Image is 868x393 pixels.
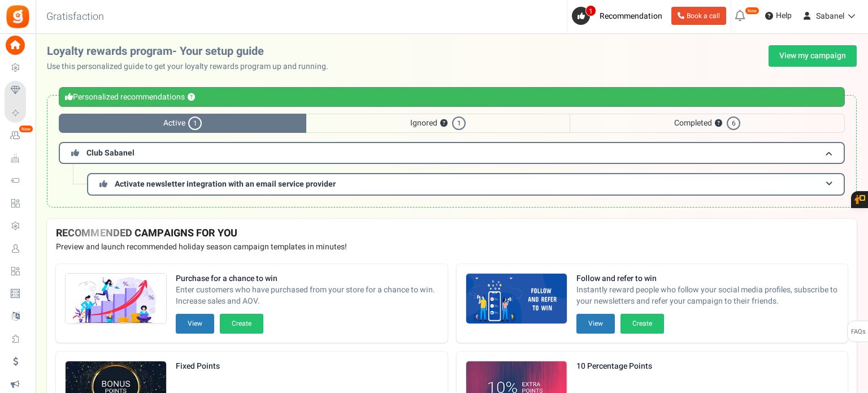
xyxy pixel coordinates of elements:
strong: 10 Percentage Points [576,361,664,372]
span: FAQs [850,321,866,343]
div: Personalized recommendations [59,87,845,107]
button: View [176,314,214,334]
button: ? [188,94,195,101]
img: Recommended Campaigns [466,274,567,325]
span: Activate newsletter integration with an email service provider [115,178,336,190]
span: Ignored [306,114,570,133]
span: 1 [452,116,466,130]
em: New [19,125,33,133]
span: 1 [585,5,596,16]
span: Recommendation [600,10,662,22]
strong: Purchase for a chance to win [176,273,439,284]
span: Active [59,114,306,133]
button: Create [220,314,263,334]
span: Sabanel [816,10,844,22]
span: Instantly reward people who follow your social media profiles, subscribe to your newsletters and ... [576,284,839,307]
span: 1 [188,116,202,130]
p: Preview and launch recommended holiday season campaign templates in minutes! [56,241,848,253]
button: ? [715,120,722,127]
p: Use this personalized guide to get your loyalty rewards program up and running. [47,61,337,72]
a: Book a call [671,7,726,25]
strong: Fixed Points [176,361,263,372]
em: New [745,7,759,15]
button: View [576,314,615,334]
h4: RECOMMENDED CAMPAIGNS FOR YOU [56,228,848,239]
a: Help [761,7,796,25]
h2: Loyalty rewards program- Your setup guide [47,45,337,58]
span: Enter customers who have purchased from your store for a chance to win. Increase sales and AOV. [176,284,439,307]
a: View my campaign [769,45,857,67]
img: Gratisfaction [5,4,31,29]
button: ? [440,120,448,127]
span: Club Sabanel [86,147,134,159]
strong: Follow and refer to win [576,273,839,284]
a: New [5,126,31,145]
button: Create [620,314,664,334]
h3: Gratisfaction [34,6,116,28]
a: 1 Recommendation [572,7,667,25]
img: Recommended Campaigns [66,274,166,325]
span: Completed [570,114,845,133]
span: 6 [727,116,740,130]
span: Help [773,10,792,21]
